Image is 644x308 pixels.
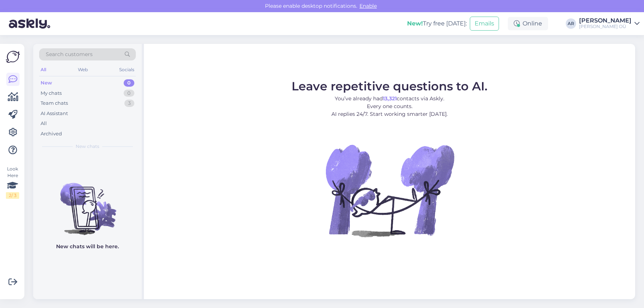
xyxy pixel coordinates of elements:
span: New chats [76,143,99,150]
div: My chats [41,90,62,97]
button: Emails [470,17,499,31]
div: Socials [118,65,136,75]
div: AI Assistant [41,110,68,117]
div: Online [508,17,548,30]
div: Archived [41,130,62,138]
div: [PERSON_NAME] [579,18,631,24]
div: [PERSON_NAME] OÜ [579,24,631,30]
a: [PERSON_NAME][PERSON_NAME] OÜ [579,18,640,30]
p: New chats will be here. [56,243,119,250]
div: 0 [124,79,134,87]
div: Try free [DATE]: [407,19,467,28]
div: Team chats [41,100,68,107]
p: You’ve already had contacts via Askly. Every one counts. AI replies 24/7. Start working smarter [... [292,95,488,118]
span: Search customers [46,51,93,58]
b: New! [407,20,423,27]
div: Web [76,65,89,75]
div: 3 [124,100,134,107]
div: 2 / 3 [6,192,19,199]
b: 13,321 [383,95,397,102]
div: All [41,120,47,127]
div: New [41,79,52,87]
img: Askly Logo [6,50,20,64]
div: 0 [124,90,134,97]
div: Look Here [6,166,19,199]
div: AR [566,18,576,29]
div: All [39,65,48,75]
img: No Chat active [323,124,456,257]
span: Leave repetitive questions to AI. [292,79,488,93]
img: No chats [33,170,142,236]
span: Enable [357,3,379,9]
